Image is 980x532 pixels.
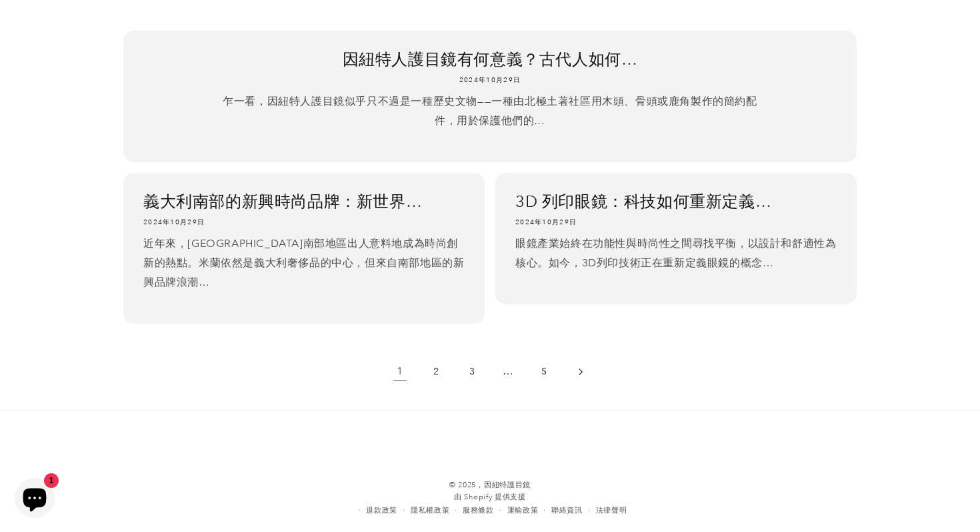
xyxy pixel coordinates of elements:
[143,49,837,69] a: 因紐特人護目鏡有何意義？古代人如何…
[411,504,450,517] a: 隱私權政策
[515,191,837,212] a: 3D 列印眼鏡：科技如何重新定義…
[529,357,559,386] a: 第 5 頁
[11,478,59,521] inbox-online-store-chat: Shopify 線上商店聊天
[596,505,627,515] font: 法律聲明
[397,364,403,377] font: 1
[469,365,475,377] font: 3
[463,504,494,517] a: 服務條款
[484,480,531,489] a: 因紐特護目鏡
[143,191,465,212] a: 義大利南部的新興時尚品牌：新世界…
[596,504,627,517] a: 法律聲明
[541,365,547,377] font: 5
[507,505,539,515] font: 運輸政策
[123,357,857,386] nav: 分頁
[366,505,397,515] font: 退款政策
[507,504,539,517] a: 運輸政策
[411,505,450,515] font: 隱私權政策
[454,492,526,501] a: 由 Shopify 提供支援
[457,357,487,386] a: 第 3 頁
[551,505,583,515] font: 聯絡資訊
[463,505,494,515] font: 服務條款
[421,357,451,386] a: 第 2 頁
[565,357,595,386] a: 下一頁
[551,504,583,517] a: 聯絡資訊
[433,365,439,377] font: 2
[385,357,415,386] a: 第 1 頁
[366,504,397,517] a: 退款政策
[449,480,484,489] font: © 2025，
[503,364,514,377] font: …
